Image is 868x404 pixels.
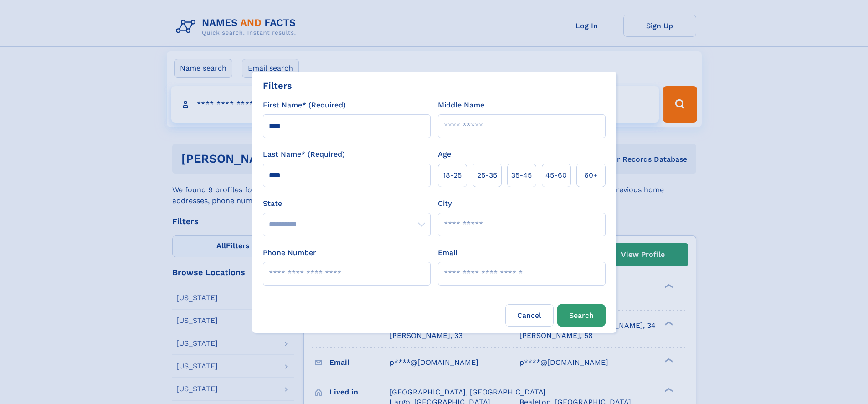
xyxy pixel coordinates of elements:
[263,79,292,92] div: Filters
[477,170,497,181] span: 25‑35
[263,100,346,111] label: First Name* (Required)
[438,247,457,258] label: Email
[263,198,431,209] label: State
[438,100,484,111] label: Middle Name
[263,149,345,160] label: Last Name* (Required)
[511,170,532,181] span: 35‑45
[263,247,316,258] label: Phone Number
[557,304,606,327] button: Search
[438,149,451,160] label: Age
[438,198,452,209] label: City
[584,170,598,181] span: 60+
[443,170,462,181] span: 18‑25
[505,304,554,327] label: Cancel
[545,170,567,181] span: 45‑60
